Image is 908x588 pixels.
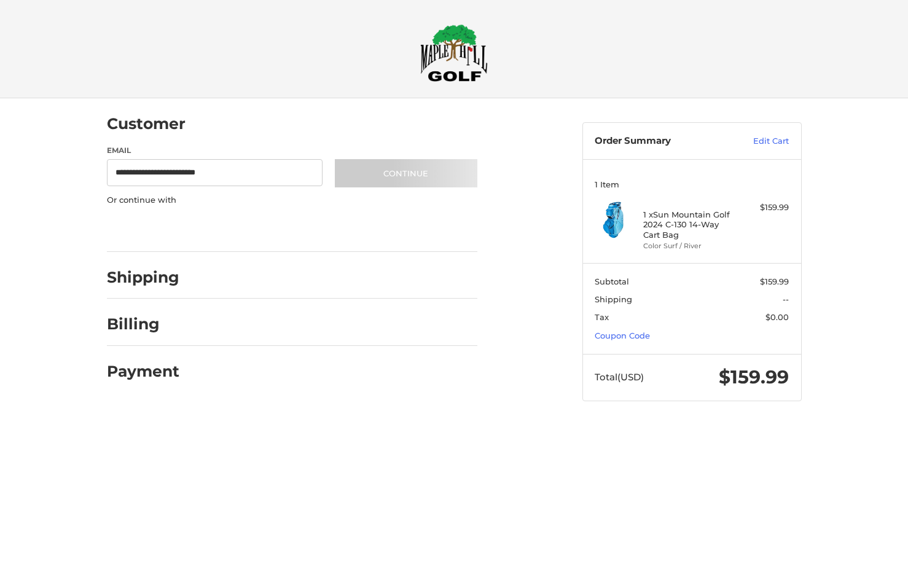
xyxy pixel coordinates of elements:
[643,241,737,251] li: Color Surf / River
[727,135,789,147] a: Edit Cart
[783,294,789,304] span: --
[765,312,789,322] span: $0.00
[595,179,789,189] h3: 1 Item
[107,194,477,206] p: Or continue with
[107,114,186,133] h2: Customer
[740,202,789,214] div: $159.99
[107,268,179,287] h2: Shipping
[719,366,789,388] span: $159.99
[207,218,299,240] iframe: PayPal-paylater
[107,362,179,381] h2: Payment
[807,555,908,588] iframe: Google Customer Reviews
[595,371,644,383] span: Total (USD)
[420,24,488,82] img: Maple Hill Golf
[595,312,609,322] span: Tax
[760,276,789,286] span: $159.99
[595,331,650,340] a: Coupon Code
[595,135,727,147] h3: Order Summary
[311,218,403,240] iframe: PayPal-venmo
[103,218,195,240] iframe: PayPal-paypal
[335,159,477,187] button: Continue
[595,294,632,304] span: Shipping
[595,276,629,286] span: Subtotal
[107,145,323,156] label: Email
[107,315,179,334] h2: Billing
[643,210,737,240] h4: 1 x Sun Mountain Golf 2024 C-130 14-Way Cart Bag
